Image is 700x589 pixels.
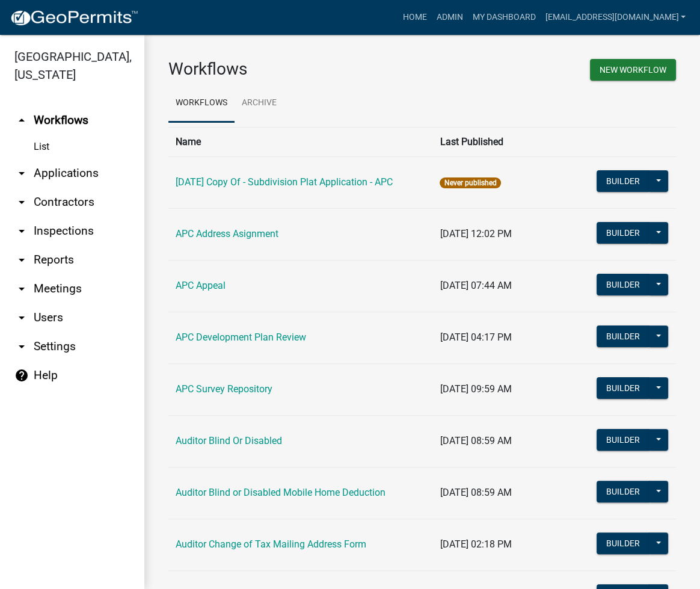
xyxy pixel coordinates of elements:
[14,310,29,325] i: arrow_drop_down
[597,481,649,502] button: Builder
[14,166,29,180] i: arrow_drop_down
[14,368,29,383] i: help
[440,228,511,239] span: [DATE] 12:02 PM
[176,487,385,498] a: Auditor Blind or Disabled Mobile Home Deduction
[440,383,511,395] span: [DATE] 09:59 AM
[467,6,540,29] a: My Dashboard
[440,280,511,291] span: [DATE] 07:44 AM
[176,538,366,550] a: Auditor Change of Tax Mailing Address Form
[14,113,29,128] i: arrow_drop_up
[597,274,649,295] button: Builder
[168,127,432,156] th: Name
[168,84,235,123] a: Workflows
[398,6,431,29] a: Home
[176,383,272,395] a: APC Survey Repository
[14,282,29,296] i: arrow_drop_down
[431,6,467,29] a: Admin
[597,429,649,451] button: Builder
[14,224,29,238] i: arrow_drop_down
[597,377,649,399] button: Builder
[440,177,500,188] span: Never published
[597,170,649,192] button: Builder
[14,253,29,267] i: arrow_drop_down
[540,6,690,29] a: [EMAIL_ADDRESS][DOMAIN_NAME]
[597,222,649,244] button: Builder
[176,332,306,343] a: APC Development Plan Review
[176,228,278,239] a: APC Address Asignment
[440,332,511,343] span: [DATE] 04:17 PM
[440,435,511,446] span: [DATE] 08:59 AM
[590,59,676,81] button: New Workflow
[14,195,29,209] i: arrow_drop_down
[14,339,29,354] i: arrow_drop_down
[168,59,413,79] h3: Workflows
[597,532,649,554] button: Builder
[176,280,226,291] a: APC Appeal
[235,84,284,123] a: Archive
[597,325,649,347] button: Builder
[432,127,588,156] th: Last Published
[176,435,282,446] a: Auditor Blind Or Disabled
[440,538,511,550] span: [DATE] 02:18 PM
[440,487,511,498] span: [DATE] 08:59 AM
[176,176,393,188] a: [DATE] Copy Of - Subdivision Plat Application - APC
